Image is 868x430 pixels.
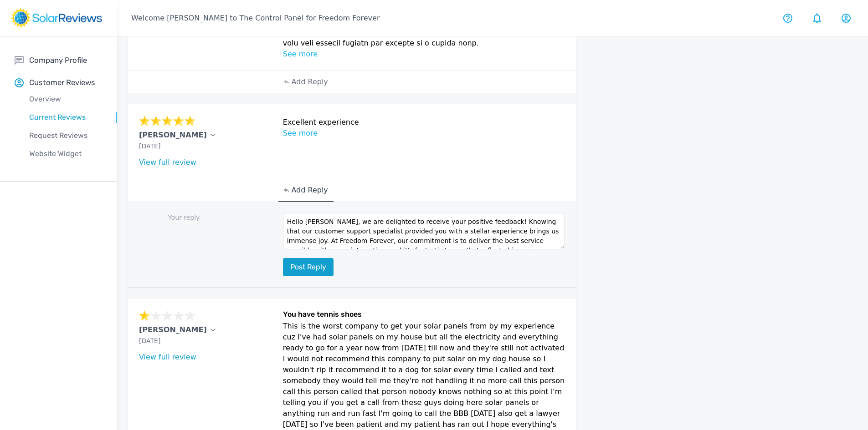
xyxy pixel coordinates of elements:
p: Current Reviews [15,112,117,123]
p: Add Reply [291,76,328,87]
a: View full review [139,353,196,361]
p: Excellent experience [283,117,565,128]
span: [DATE] [139,142,160,150]
button: Post reply [283,258,334,276]
p: [PERSON_NAME] [139,324,207,335]
p: Website Widget [15,148,117,159]
a: Request Reviews [15,126,117,145]
p: Customer Reviews [29,77,95,88]
p: Welcome [PERSON_NAME] to The Control Panel for Freedom Forever [131,13,380,24]
p: See more [283,49,565,60]
p: See more [283,128,565,139]
span: [DATE] [139,337,160,344]
a: Website Widget [15,145,117,163]
p: Add Reply [291,185,328,196]
h6: You have tennis shoes [283,310,565,321]
p: Request Reviews [15,130,117,141]
a: Overview [15,90,117,108]
p: Your reply [139,213,277,223]
p: Overview [15,94,117,105]
a: View full review [139,158,196,167]
a: Current Reviews [15,108,117,126]
p: [PERSON_NAME] [139,130,207,141]
p: Company Profile [29,55,87,66]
